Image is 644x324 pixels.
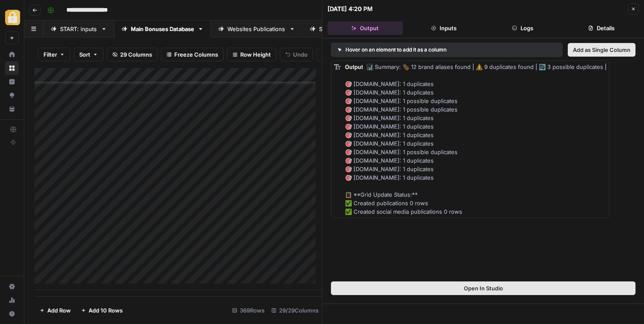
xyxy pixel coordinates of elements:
[5,61,19,75] a: Browse
[563,21,639,35] button: Details
[43,20,114,37] a: START: inputs
[38,48,70,61] button: Filter
[131,25,194,33] div: Main Bonuses Database
[328,5,373,13] div: [DATE] 4:20 PM
[331,281,635,295] button: Open In Studio
[120,50,152,59] span: 29 Columns
[240,50,271,59] span: Row Height
[161,48,224,61] button: Freeze Columns
[227,48,276,61] button: Row Height
[464,284,503,292] span: Open In Studio
[5,75,19,89] a: Insights
[74,48,103,61] button: Sort
[229,304,268,317] div: 369 Rows
[268,304,322,317] div: 29/29 Columns
[227,25,286,33] div: Websites Publications
[5,7,19,28] button: Workspace: Adzz
[5,102,19,116] a: Your Data
[5,48,19,61] a: Home
[79,50,90,59] span: Sort
[302,20,402,37] a: Social media publications
[5,280,19,293] a: Settings
[5,293,19,307] a: Usage
[211,20,302,37] a: Websites Publications
[345,63,607,215] span: 📊 Summary: 🏷️ 12 brand aliases found | ⚠️ 9 duplicates found | 🔄 3 possible duplicates | 🎯 [DOMAI...
[34,304,76,317] button: Add Row
[293,50,308,59] span: Undo
[5,10,20,25] img: Adzz Logo
[328,21,403,35] button: Output
[43,50,57,59] span: Filter
[47,306,71,315] span: Add Row
[338,46,501,54] div: Hover on an element to add it as a column
[573,46,630,54] span: Add as Single Column
[174,50,218,59] span: Freeze Columns
[485,21,561,35] button: Logs
[60,25,98,33] div: START: inputs
[107,48,158,61] button: 29 Columns
[406,21,482,35] button: Inputs
[89,306,123,315] span: Add 10 Rows
[5,307,19,321] button: Help + Support
[280,48,313,61] button: Undo
[568,43,635,57] button: Add as Single Column
[5,89,19,102] a: Opportunities
[76,304,128,317] button: Add 10 Rows
[345,63,363,70] span: Output
[114,20,211,37] a: Main Bonuses Database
